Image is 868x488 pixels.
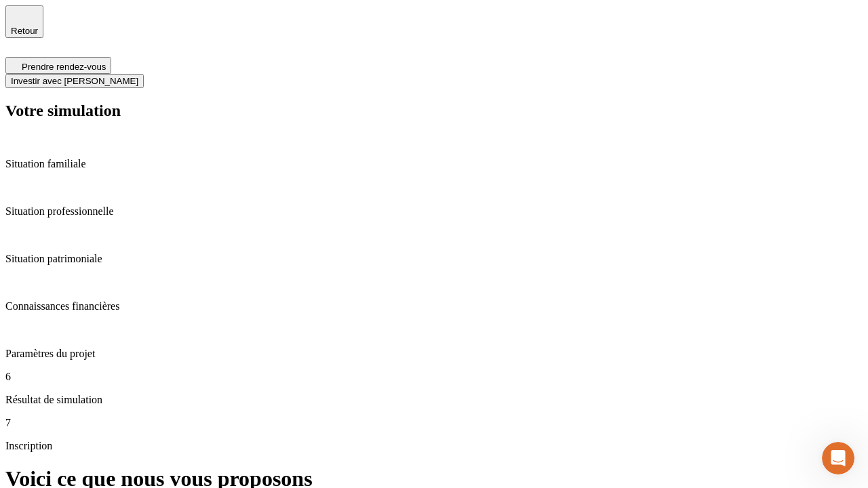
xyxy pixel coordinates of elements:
[5,253,863,265] p: Situation patrimoniale
[5,440,863,452] p: Inscription
[5,371,863,383] p: 6
[5,300,863,312] p: Connaissances financières
[5,394,863,406] p: Résultat de simulation
[5,57,111,74] button: Prendre rendez-vous
[5,348,863,360] p: Paramètres du projet
[822,442,854,474] iframe: Intercom live chat
[5,102,863,120] h2: Votre simulation
[5,417,863,429] p: 7
[5,205,863,218] p: Situation professionnelle
[22,62,106,72] span: Prendre rendez-vous
[11,26,38,36] span: Retour
[5,74,144,88] button: Investir avec [PERSON_NAME]
[5,158,863,170] p: Situation familiale
[11,76,138,86] span: Investir avec [PERSON_NAME]
[5,5,43,38] button: Retour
